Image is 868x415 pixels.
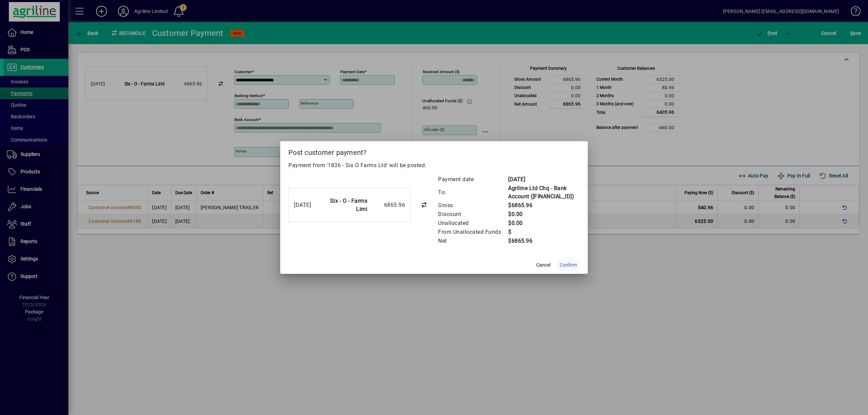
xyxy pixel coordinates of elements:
td: $6865.96 [508,201,580,210]
td: Gross [438,201,508,210]
td: $6865.96 [508,237,580,245]
td: Agriline Ltd Chq - Bank Account ([FINANCIAL_ID]) [508,184,580,201]
td: Discount [438,210,508,219]
td: $ [508,228,580,237]
button: Confirm [557,259,580,271]
td: From Unallocated Funds [438,228,508,237]
h2: Post customer payment? [280,141,588,161]
span: Confirm [560,262,577,269]
td: Payment date [438,175,508,184]
td: To: [438,184,508,201]
td: Net [438,237,508,245]
td: $0.00 [508,210,580,219]
p: Payment from '1836 - Six O Farms Ltd' will be posted. [288,161,580,170]
div: [DATE] [294,201,318,209]
button: Cancel [532,259,554,271]
td: Unallocated [438,219,508,228]
td: [DATE] [508,175,580,184]
td: $0.00 [508,219,580,228]
span: Cancel [536,262,551,269]
strong: Six - O - Farms Limi [330,198,368,212]
div: 6865.96 [371,201,405,209]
